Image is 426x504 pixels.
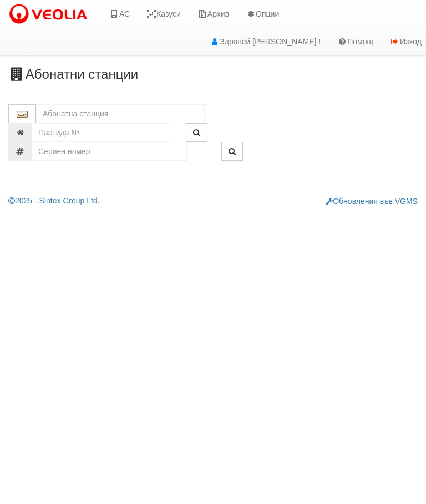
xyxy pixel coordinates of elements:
h3: Абонатни станции [8,67,418,82]
input: Сериен номер [32,142,187,161]
a: Помощ [329,28,382,55]
input: Партида № [32,123,169,142]
a: 2025 - Sintex Group Ltd. [8,196,100,205]
a: Здравей [PERSON_NAME] ! [201,28,329,55]
input: Абонатна станция [36,104,205,123]
img: VeoliaLogo.png [8,3,93,26]
a: Обновления във VGMS [326,197,418,206]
